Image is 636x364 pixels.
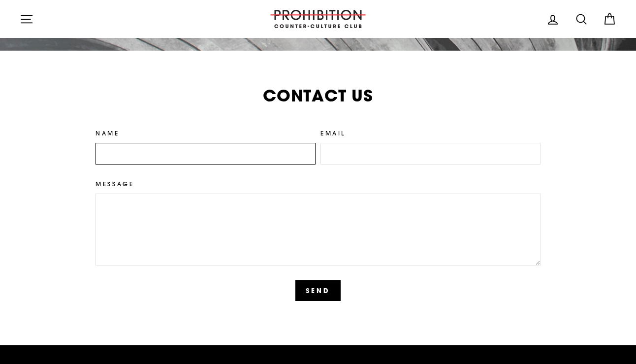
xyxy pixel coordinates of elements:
h2: Contact us [95,88,541,104]
label: Message [95,179,541,189]
label: Email [320,129,541,138]
label: Name [95,129,316,138]
img: PROHIBITION COUNTER-CULTURE CLUB [269,10,367,28]
button: Send [295,280,341,301]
